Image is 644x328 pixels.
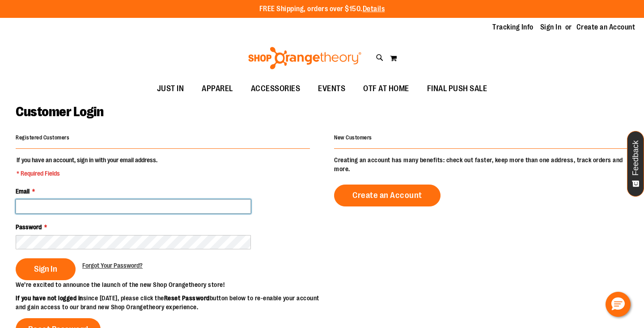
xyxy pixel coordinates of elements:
[157,79,184,99] span: JUST IN
[242,79,309,99] a: ACCESSORIES
[16,294,83,302] strong: If you have not logged in
[363,79,409,99] span: OTF AT HOME
[363,5,385,13] a: Details
[193,79,242,99] a: APPAREL
[16,104,103,119] span: Customer Login
[631,140,640,176] span: Feedback
[82,262,143,269] span: Forgot Your Password?
[540,22,562,32] a: Sign In
[16,156,158,178] legend: If you have an account, sign in with your email address.
[259,4,385,14] p: FREE Shipping, orders over $150.
[16,280,322,289] p: We’re excited to announce the launch of the new Shop Orangetheory store!
[606,292,631,317] button: Hello, have a question? Let’s chat.
[34,264,57,274] span: Sign In
[309,79,354,99] a: EVENTS
[164,294,210,302] strong: Reset Password
[352,190,422,200] span: Create an Account
[334,156,628,173] p: Creating an account has many benefits: check out faster, keep more than one address, track orders...
[418,79,496,99] a: FINAL PUSH SALE
[247,47,363,69] img: Shop Orangetheory
[17,169,157,178] span: * Required Fields
[16,258,76,280] button: Sign In
[627,131,644,197] button: Feedback - Show survey
[334,185,441,206] a: Create an Account
[354,79,418,99] a: OTF AT HOME
[148,79,193,99] a: JUST IN
[16,223,42,231] span: Password
[16,188,30,195] span: Email
[492,22,534,32] a: Tracking Info
[334,135,372,141] strong: New Customers
[576,22,636,32] a: Create an Account
[16,135,69,141] strong: Registered Customers
[318,79,345,99] span: EVENTS
[82,261,143,270] a: Forgot Your Password?
[16,294,322,311] p: since [DATE], please click the button below to re-enable your account and gain access to our bran...
[251,79,301,99] span: ACCESSORIES
[427,79,487,99] span: FINAL PUSH SALE
[202,79,233,99] span: APPAREL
